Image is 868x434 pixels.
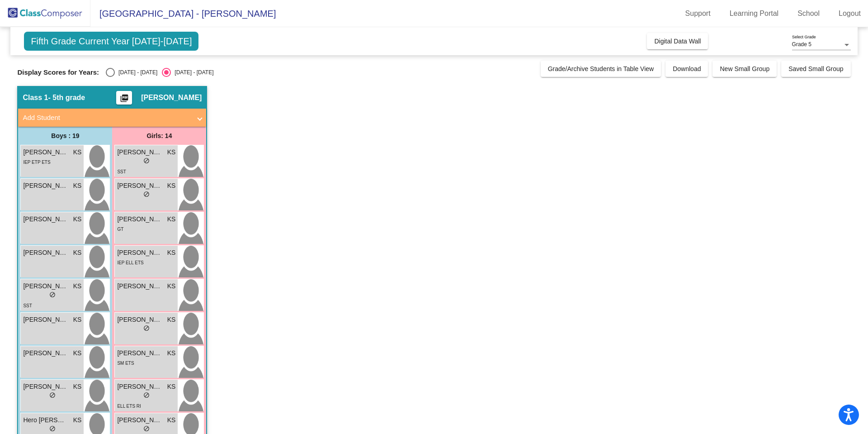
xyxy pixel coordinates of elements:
a: School [790,6,827,21]
span: Grade/Archive Students in Table View [548,65,654,72]
span: do_not_disturb_alt [143,191,150,197]
span: [PERSON_NAME] [23,281,68,291]
span: [PERSON_NAME] [23,248,68,258]
button: New Small Group [712,61,777,77]
span: Class 1 [23,93,48,102]
span: KS [167,315,176,324]
span: Fifth Grade Current Year [DATE]-[DATE] [24,32,198,51]
span: KS [73,382,82,391]
span: ELL ETS RI [117,404,141,409]
span: [PERSON_NAME] [117,348,162,358]
span: KS [73,148,82,157]
span: [PERSON_NAME] [117,215,162,224]
span: KS [73,215,82,224]
span: Digital Data Wall [654,38,701,45]
div: Girls: 14 [112,127,206,145]
button: Grade/Archive Students in Table View [541,61,661,77]
span: Grade 5 [792,41,811,48]
span: KS [73,415,82,425]
span: Saved Small Group [788,65,843,72]
span: do_not_disturb_alt [143,325,150,331]
span: [PERSON_NAME] [141,93,202,102]
span: [PERSON_NAME] [23,315,68,324]
span: KS [73,315,82,324]
div: [DATE] - [DATE] [115,68,157,76]
a: Learning Portal [722,6,786,21]
mat-panel-title: Add Student [23,113,191,123]
button: Saved Small Group [781,61,850,77]
span: [PERSON_NAME] [117,415,162,425]
span: - 5th grade [48,93,85,102]
span: Download [673,65,701,72]
span: KS [167,415,176,425]
span: KS [167,382,176,391]
span: do_not_disturb_alt [49,291,56,298]
span: [GEOGRAPHIC_DATA] - [PERSON_NAME] [90,6,276,21]
span: [PERSON_NAME] [23,215,68,224]
span: [PERSON_NAME] [23,148,68,157]
span: [PERSON_NAME] [117,148,162,157]
span: [PERSON_NAME] [117,281,162,291]
span: IEP ETP ETS [23,160,50,165]
span: KS [167,248,176,258]
span: KS [73,348,82,358]
span: do_not_disturb_alt [49,392,56,398]
mat-icon: picture_as_pdf [119,94,130,106]
span: Hero [PERSON_NAME] [23,415,68,425]
span: KS [167,181,176,191]
span: KS [167,281,176,291]
span: [PERSON_NAME] [117,382,162,391]
a: Logout [831,6,868,21]
span: KS [73,248,82,258]
span: KS [73,281,82,291]
button: Digital Data Wall [647,33,708,49]
span: [PERSON_NAME] [23,348,68,358]
button: Print Students Details [116,91,132,105]
span: do_not_disturb_alt [49,425,56,432]
span: KS [167,215,176,224]
span: [PERSON_NAME] [23,181,68,191]
span: SST [117,169,126,174]
a: Support [678,6,718,21]
span: KS [167,348,176,358]
span: do_not_disturb_alt [143,425,150,432]
span: [PERSON_NAME] [23,382,68,391]
span: GT [117,227,123,232]
button: Download [665,61,708,77]
span: [PERSON_NAME] [117,181,162,191]
span: [PERSON_NAME] [117,315,162,324]
div: Boys : 19 [18,127,112,145]
span: do_not_disturb_alt [143,157,150,164]
mat-expansion-panel-header: Add Student [18,109,206,127]
span: KS [167,148,176,157]
span: New Small Group [720,65,769,72]
span: IEP ELL ETS [117,260,143,265]
div: [DATE] - [DATE] [171,68,213,76]
span: Display Scores for Years: [17,68,99,76]
span: SM ETS [117,361,134,366]
span: KS [73,181,82,191]
mat-radio-group: Select an option [106,68,213,77]
span: [PERSON_NAME] [117,248,162,258]
span: do_not_disturb_alt [143,392,150,398]
span: SST [23,303,32,308]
